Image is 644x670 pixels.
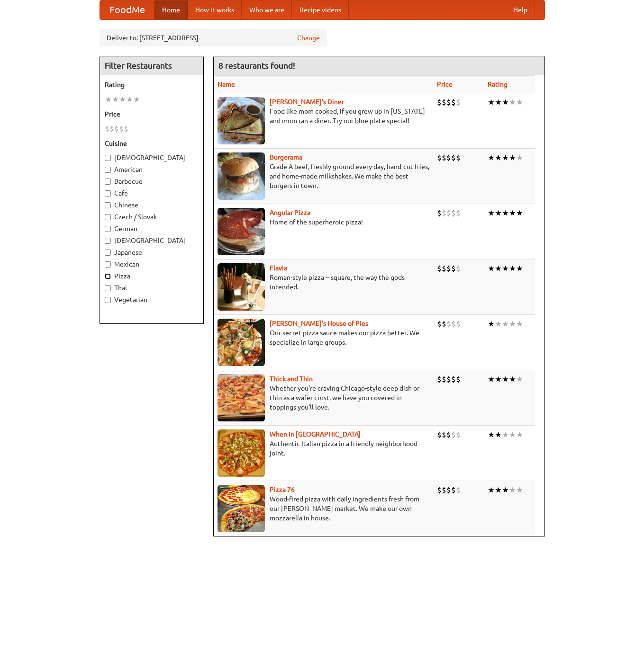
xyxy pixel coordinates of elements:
[218,485,265,532] img: pizza76.jpg
[451,429,456,440] li: $
[105,190,111,197] input: Cafe
[218,107,430,125] p: Food like mom cooked, if you grew up in [US_STATE] and mom ran a diner. Try our blue plate special!
[105,124,109,134] li: $
[495,429,502,440] li: ★
[437,152,442,163] li: $
[516,152,523,163] li: ★
[446,97,451,107] li: $
[218,439,430,458] p: Authentic Italian pizza in a friendly neighborhood joint.
[442,485,446,495] li: $
[442,208,446,218] li: $
[502,263,509,274] li: ★
[105,153,199,162] label: [DEMOGRAPHIC_DATA]
[105,109,199,119] h5: Price
[114,124,119,134] li: $
[105,80,199,89] h5: Rating
[100,29,327,46] div: Deliver to: [STREET_ADDRESS]
[456,319,461,329] li: $
[509,374,516,384] li: ★
[509,263,516,274] li: ★
[105,177,199,186] label: Barbecue
[297,33,320,43] a: Change
[218,328,430,347] p: Our secret pizza sauce makes our pizza better. We specialize in large groups.
[270,153,302,161] b: Burgerama
[188,0,242,19] a: How it works
[218,97,265,144] img: sallys.jpg
[446,374,451,384] li: $
[451,485,456,495] li: $
[442,152,446,163] li: $
[456,152,461,163] li: $
[218,162,430,190] p: Grade A beef, freshly ground every day, hand-cut fries, and home-made milkshakes. We make the bes...
[270,320,368,327] a: [PERSON_NAME]'s House of Pies
[218,273,430,292] p: Roman-style pizza -- square, the way the gods intended.
[502,97,509,107] li: ★
[270,264,287,272] a: Flavia
[292,0,349,19] a: Recipe videos
[509,208,516,218] li: ★
[451,374,456,384] li: $
[105,271,199,281] label: Pizza
[105,214,111,220] input: Czech / Slovak
[218,429,265,477] img: wheninrome.jpg
[502,319,509,329] li: ★
[218,152,265,200] img: burgerama.jpg
[495,208,502,218] li: ★
[105,224,199,233] label: German
[509,429,516,440] li: ★
[502,374,509,384] li: ★
[506,0,535,19] a: Help
[100,56,203,75] h4: Filter Restaurants
[105,297,111,303] input: Vegetarian
[437,319,442,329] li: $
[105,200,199,210] label: Chinese
[502,429,509,440] li: ★
[488,80,508,88] a: Rating
[446,319,451,329] li: $
[495,374,502,384] li: ★
[446,152,451,163] li: $
[270,486,295,493] b: Pizza 76
[488,97,495,107] li: ★
[105,165,199,174] label: American
[509,97,516,107] li: ★
[451,152,456,163] li: $
[105,139,199,148] h5: Cuisine
[437,80,453,88] a: Price
[105,285,111,291] input: Thai
[119,94,126,105] li: ★
[270,375,313,383] a: Thick and Thin
[105,283,199,293] label: Thai
[100,0,154,19] a: FoodMe
[105,295,199,304] label: Vegetarian
[124,124,128,134] li: $
[442,263,446,274] li: $
[270,209,310,216] a: Angular Pizza
[437,374,442,384] li: $
[218,319,265,366] img: luigis.jpg
[456,374,461,384] li: $
[126,94,133,105] li: ★
[456,97,461,107] li: $
[218,80,235,88] a: Name
[488,152,495,163] li: ★
[502,208,509,218] li: ★
[218,61,295,70] ng-pluralize: 8 restaurants found!
[105,94,112,105] li: ★
[456,429,461,440] li: $
[270,430,361,438] b: When in [GEOGRAPHIC_DATA]
[495,152,502,163] li: ★
[451,97,456,107] li: $
[502,485,509,495] li: ★
[516,208,523,218] li: ★
[451,208,456,218] li: $
[112,94,119,105] li: ★
[242,0,292,19] a: Who we are
[105,179,111,185] input: Barbecue
[495,485,502,495] li: ★
[218,263,265,311] img: flavia.jpg
[446,485,451,495] li: $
